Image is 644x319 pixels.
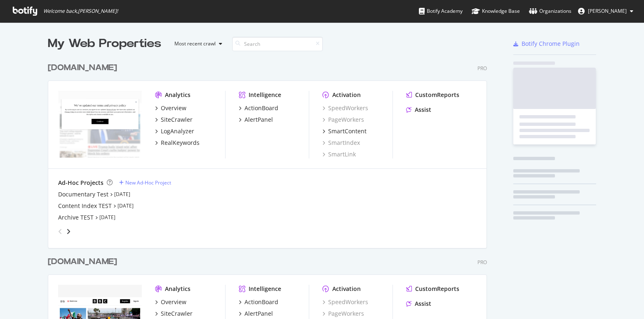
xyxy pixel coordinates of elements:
span: Welcome back, [PERSON_NAME] ! [43,8,118,14]
button: [PERSON_NAME] [571,5,640,18]
div: Knowledge Base [472,7,520,15]
div: Overview [161,298,186,306]
div: LogAnalyzer [161,127,194,135]
div: AlertPanel [244,116,273,124]
div: Botify Academy [419,7,463,15]
a: SpeedWorkers [322,298,368,306]
a: ActionBoard [239,298,278,306]
a: Documentary Test [58,190,108,198]
a: Assist [406,106,431,114]
div: New Ad-Hoc Project [125,179,171,186]
div: Analytics [165,285,190,293]
div: My Web Properties [48,35,161,52]
a: Overview [155,298,186,306]
a: SmartLink [322,150,356,158]
img: www.bbc.com [58,91,142,158]
a: New Ad-Hoc Project [119,179,171,186]
a: ActionBoard [239,104,278,112]
a: CustomReports [406,91,459,99]
div: RealKeywords [161,139,200,147]
div: Most recent crawl [174,41,216,46]
a: SpeedWorkers [322,104,368,112]
div: SmartContent [328,127,367,135]
div: Pro [477,259,487,266]
a: [DATE] [99,214,115,221]
div: Assist [415,300,431,308]
a: SmartContent [322,127,367,135]
div: angle-right [66,227,71,236]
div: Activation [332,91,361,99]
div: [DOMAIN_NAME] [48,256,117,268]
div: CustomReports [415,285,459,293]
button: Most recent crawl [168,37,226,50]
div: AlertPanel [244,310,273,318]
a: LogAnalyzer [155,127,194,135]
a: AlertPanel [239,116,273,124]
div: SiteCrawler [161,310,193,318]
a: AlertPanel [239,310,273,318]
a: [DOMAIN_NAME] [48,62,120,74]
a: [DATE] [118,202,134,209]
a: [DOMAIN_NAME] [48,256,120,268]
a: Botify Chrome Plugin [513,40,580,48]
div: Organizations [529,7,571,15]
a: Assist [406,300,431,308]
div: Intelligence [249,91,281,99]
a: Archive TEST [58,213,94,222]
span: Richard Nazarewicz [588,7,627,14]
a: SiteCrawler [155,310,193,318]
a: SiteCrawler [155,116,193,124]
div: [DOMAIN_NAME] [48,62,117,74]
div: Activation [332,285,361,293]
div: Botify Chrome Plugin [522,40,580,48]
div: ActionBoard [244,298,278,306]
div: Pro [477,65,487,72]
div: Intelligence [249,285,281,293]
div: angle-left [55,225,66,238]
a: Content Index TEST [58,202,112,210]
a: [DATE] [114,191,130,198]
div: SiteCrawler [161,116,193,124]
a: SmartIndex [322,139,360,147]
a: PageWorkers [322,310,364,318]
a: RealKeywords [155,139,200,147]
a: Overview [155,104,186,112]
div: Analytics [165,91,190,99]
div: CustomReports [415,91,459,99]
div: Assist [415,106,431,114]
div: Overview [161,104,186,112]
input: Search [232,37,323,51]
div: ActionBoard [244,104,278,112]
div: Ad-Hoc Projects [58,179,103,187]
a: PageWorkers [322,116,364,124]
a: CustomReports [406,285,459,293]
